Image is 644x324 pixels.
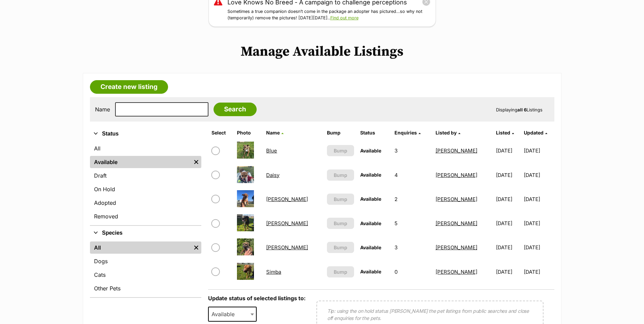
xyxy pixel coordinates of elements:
[524,130,547,136] a: Updated
[327,218,354,229] button: Bump
[392,139,432,162] td: 3
[334,268,347,275] span: Bump
[214,103,257,116] input: Search
[360,196,381,202] span: Available
[266,130,283,136] a: Name
[266,196,308,202] a: [PERSON_NAME]
[327,169,354,181] button: Bump
[227,8,430,21] p: Sometimes a true companion doesn’t come in the package an adopter has pictured…so why not (tempor...
[209,309,241,319] span: Available
[392,212,432,235] td: 5
[496,130,514,136] a: Listed
[90,129,201,138] button: Status
[90,255,201,267] a: Dogs
[392,236,432,259] td: 3
[360,245,381,250] span: Available
[90,80,168,94] a: Create new listing
[524,236,554,259] td: [DATE]
[324,127,357,138] th: Bump
[357,127,391,138] th: Status
[95,106,110,112] label: Name
[436,244,477,251] a: [PERSON_NAME]
[90,142,201,155] a: All
[266,244,308,251] a: [PERSON_NAME]
[493,236,523,259] td: [DATE]
[90,240,201,297] div: Species
[208,295,306,302] label: Update status of selected listings to:
[493,212,523,235] td: [DATE]
[524,139,554,162] td: [DATE]
[392,163,432,187] td: 4
[394,130,421,136] a: Enquiries
[90,197,201,209] a: Adopted
[436,196,477,202] a: [PERSON_NAME]
[234,127,263,138] th: Photo
[327,266,354,277] button: Bump
[436,130,460,136] a: Listed by
[266,130,280,136] span: Name
[493,187,523,211] td: [DATE]
[517,107,527,112] strong: all 6
[360,172,381,178] span: Available
[436,147,477,154] a: [PERSON_NAME]
[209,127,234,138] th: Select
[524,187,554,211] td: [DATE]
[436,220,477,227] a: [PERSON_NAME]
[327,194,354,205] button: Bump
[392,260,432,284] td: 0
[360,269,381,274] span: Available
[90,156,191,168] a: Available
[493,163,523,187] td: [DATE]
[266,220,308,227] a: [PERSON_NAME]
[191,241,201,254] a: Remove filter
[327,242,354,253] button: Bump
[90,210,201,222] a: Removed
[524,163,554,187] td: [DATE]
[493,260,523,284] td: [DATE]
[334,172,347,179] span: Bump
[90,183,201,195] a: On Hold
[360,148,381,154] span: Available
[334,220,347,227] span: Bump
[493,139,523,162] td: [DATE]
[191,156,201,168] a: Remove filter
[392,187,432,211] td: 2
[208,307,257,322] span: Available
[436,130,457,136] span: Listed by
[436,269,477,275] a: [PERSON_NAME]
[90,282,201,294] a: Other Pets
[90,229,201,237] button: Species
[360,220,381,226] span: Available
[266,172,279,178] a: Daisy
[334,244,347,251] span: Bump
[334,196,347,203] span: Bump
[327,307,533,322] p: Tip: using the on hold status [PERSON_NAME] the pet listings from public searches and close off e...
[90,169,201,182] a: Draft
[266,147,277,154] a: Blue
[334,147,347,154] span: Bump
[524,260,554,284] td: [DATE]
[496,107,542,112] span: Displaying Listings
[90,141,201,225] div: Status
[327,145,354,156] button: Bump
[524,130,544,136] span: Updated
[90,269,201,281] a: Cats
[90,241,191,254] a: All
[394,130,417,136] span: translation missing: en.admin.listings.index.attributes.enquiries
[524,212,554,235] td: [DATE]
[266,269,281,275] a: Simba
[436,172,477,178] a: [PERSON_NAME]
[330,15,358,20] a: Find out more
[496,130,510,136] span: Listed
